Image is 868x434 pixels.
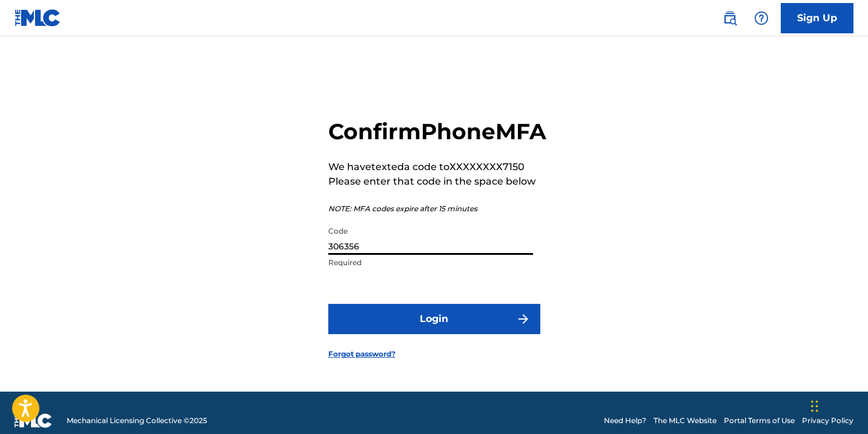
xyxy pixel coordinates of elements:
[328,257,533,268] p: Required
[781,3,853,33] a: Sign Up
[754,11,769,25] img: help
[807,376,868,434] iframe: Chat Widget
[654,415,717,426] a: The MLC Website
[516,312,531,326] img: f7272a7cc735f4ea7f67.svg
[604,415,646,426] a: Need Help?
[811,388,818,424] div: Drag
[328,118,546,145] h2: Confirm Phone MFA
[328,160,546,174] p: We have texted a code to XXXXXXXX7150
[718,6,742,30] a: Public Search
[328,174,546,189] p: Please enter that code in the space below
[749,6,774,30] div: Help
[328,349,396,360] a: Forgot password?
[724,415,795,426] a: Portal Terms of Use
[328,304,540,334] button: Login
[723,11,737,25] img: search
[15,9,61,27] img: MLC Logo
[328,203,546,214] p: NOTE: MFA codes expire after 15 minutes
[67,415,207,426] span: Mechanical Licensing Collective © 2025
[15,413,52,428] img: logo
[802,415,853,426] a: Privacy Policy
